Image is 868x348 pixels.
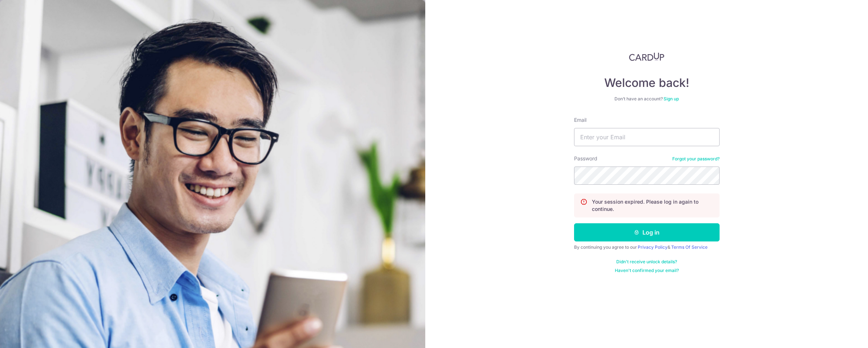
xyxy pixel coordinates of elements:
[592,198,713,213] p: Your session expired. Please log in again to continue.
[671,244,708,250] a: Terms Of Service
[574,128,720,146] input: Enter your Email
[615,268,679,273] a: Haven't confirmed your email?
[629,52,665,61] img: CardUp Logo
[574,155,597,162] label: Password
[574,244,720,250] div: By continuing you agree to our &
[574,223,720,241] button: Log in
[574,116,586,124] label: Email
[664,96,679,101] a: Sign up
[574,96,720,102] div: Don’t have an account?
[574,76,720,90] h4: Welcome back!
[638,244,668,250] a: Privacy Policy
[616,259,677,265] a: Didn't receive unlock details?
[672,156,720,162] a: Forgot your password?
